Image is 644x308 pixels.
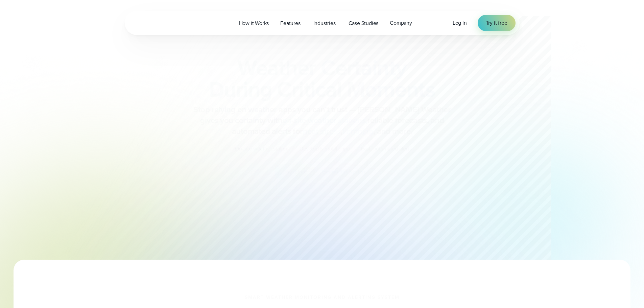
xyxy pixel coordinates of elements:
span: Case Studies [349,19,379,27]
a: How it Works [233,16,275,30]
span: How it Works [239,19,269,27]
span: Industries [313,19,336,27]
span: Features [280,19,300,27]
span: Company [390,19,412,27]
a: Log in [453,19,467,27]
a: Try it free [478,15,516,31]
a: Case Studies [343,16,384,30]
span: Try it free [486,19,507,27]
